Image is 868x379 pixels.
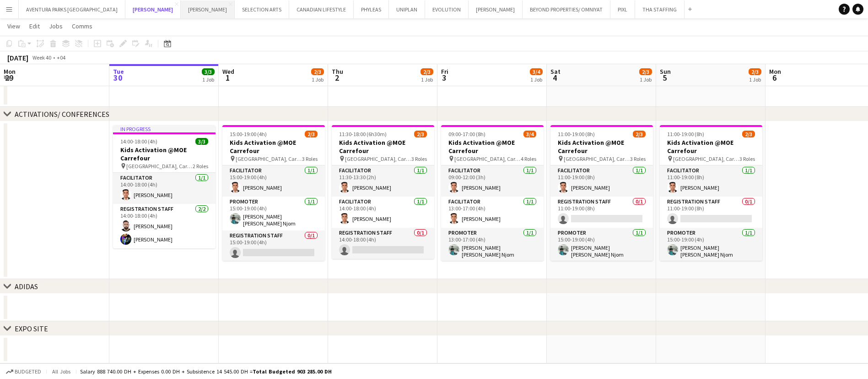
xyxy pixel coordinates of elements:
[305,131,318,137] span: 2/3
[660,125,762,261] div: 11:00-19:00 (8h)2/3Kids Activation @MOE Carrefour [GEOGRAPHIC_DATA], Carrefour3 RolesFacilitator1...
[19,0,125,18] button: AVENTURA PARKS [GEOGRAPHIC_DATA]
[126,163,193,170] span: [GEOGRAPHIC_DATA], Carrefour
[749,68,761,75] span: 2/3
[113,125,216,248] app-job-card: In progress14:00-18:00 (4h)3/3Kids Activation @MOE Carrefour [GEOGRAPHIC_DATA], Carrefour2 RolesF...
[768,72,781,83] span: 6
[29,22,40,30] span: Edit
[15,368,41,375] span: Budgeted
[660,67,671,76] span: Sun
[448,131,485,137] span: 09:00-17:00 (8h)
[222,67,234,76] span: Wed
[521,155,536,162] span: 4 Roles
[633,131,646,137] span: 2/3
[5,367,43,377] button: Budgeted
[235,0,289,18] button: SELECTION ARTS
[441,228,544,262] app-card-role: Promoter1/113:00-17:00 (4h)[PERSON_NAME] [PERSON_NAME] Njom
[26,20,43,32] a: Edit
[742,131,755,137] span: 2/3
[30,54,53,61] span: Week 40
[523,0,610,18] button: BEYOND PROPERTIES/ OMNIYAT
[113,67,124,76] span: Tue
[222,197,325,231] app-card-role: Promoter1/115:00-19:00 (4h)[PERSON_NAME] [PERSON_NAME] Njom
[558,131,595,137] span: 11:00-19:00 (8h)
[550,165,653,197] app-card-role: Facilitator1/111:00-19:00 (8h)[PERSON_NAME]
[549,72,561,83] span: 4
[120,138,157,145] span: 14:00-18:00 (4h)
[68,20,96,32] a: Comms
[222,231,325,262] app-card-role: Registration Staff0/115:00-19:00 (4h)
[253,368,332,375] span: Total Budgeted 903 285.00 DH
[289,0,354,18] button: CANADIAN LIFESTYLE
[530,68,543,75] span: 3/4
[72,22,92,30] span: Comms
[660,228,762,262] app-card-role: Promoter1/115:00-19:00 (4h)[PERSON_NAME] [PERSON_NAME] Njom
[749,76,761,83] div: 1 Job
[57,54,65,61] div: +04
[667,131,704,137] span: 11:00-19:00 (8h)
[181,0,235,18] button: [PERSON_NAME]
[195,138,208,145] span: 3/3
[113,204,216,248] app-card-role: Registration Staff2/214:00-18:00 (4h)[PERSON_NAME][PERSON_NAME]
[550,228,653,262] app-card-role: Promoter1/115:00-19:00 (4h)[PERSON_NAME] [PERSON_NAME] Njom
[421,76,433,83] div: 1 Job
[469,0,523,18] button: [PERSON_NAME]
[230,131,267,137] span: 15:00-19:00 (4h)
[411,155,427,162] span: 3 Roles
[80,368,332,375] div: Salary 888 740.00 DH + Expenses 0.00 DH + Subsistence 14 545.00 DH =
[332,125,434,259] app-job-card: 11:30-18:00 (6h30m)2/3Kids Activation @MOE Carrefour [GEOGRAPHIC_DATA], Carrefour3 RolesFacilitat...
[630,155,646,162] span: 3 Roles
[610,0,635,18] button: PIXL
[15,282,38,291] div: ADIDAS
[332,197,434,228] app-card-role: Facilitator1/114:00-18:00 (4h)[PERSON_NAME]
[658,72,671,83] span: 5
[311,68,324,75] span: 2/3
[302,155,318,162] span: 3 Roles
[550,125,653,261] app-job-card: 11:00-19:00 (8h)2/3Kids Activation @MOE Carrefour [GEOGRAPHIC_DATA], Carrefour3 RolesFacilitator1...
[354,0,389,18] button: PHYLEAS
[125,0,181,18] button: [PERSON_NAME]
[660,138,762,155] h3: Kids Activation @MOE Carrefour
[441,67,448,76] span: Fri
[221,72,234,83] span: 1
[550,67,561,76] span: Sat
[112,72,124,83] span: 30
[15,110,109,119] div: ACTIVATIONS/ CONFERENCES
[222,165,325,197] app-card-role: Facilitator1/115:00-19:00 (4h)[PERSON_NAME]
[4,20,24,32] a: View
[769,67,781,76] span: Mon
[7,53,28,62] div: [DATE]
[45,20,66,32] a: Jobs
[113,146,216,162] h3: Kids Activation @MOE Carrefour
[332,67,343,76] span: Thu
[193,163,208,170] span: 2 Roles
[739,155,755,162] span: 3 Roles
[330,72,343,83] span: 2
[332,228,434,259] app-card-role: Registration Staff0/114:00-18:00 (4h)
[564,155,630,162] span: [GEOGRAPHIC_DATA], Carrefour
[332,138,434,155] h3: Kids Activation @MOE Carrefour
[222,125,325,261] app-job-card: 15:00-19:00 (4h)2/3Kids Activation @MOE Carrefour [GEOGRAPHIC_DATA], Carrefour3 RolesFacilitator1...
[312,76,323,83] div: 1 Job
[673,155,739,162] span: [GEOGRAPHIC_DATA], Carrefour
[660,197,762,228] app-card-role: Registration Staff0/111:00-19:00 (8h)
[440,72,448,83] span: 3
[332,165,434,197] app-card-role: Facilitator1/111:30-13:30 (2h)[PERSON_NAME]
[113,173,216,204] app-card-role: Facilitator1/114:00-18:00 (4h)[PERSON_NAME]
[4,67,16,76] span: Mon
[202,76,214,83] div: 1 Job
[414,131,427,137] span: 2/3
[339,131,387,137] span: 11:30-18:00 (6h30m)
[441,197,544,228] app-card-role: Facilitator1/113:00-17:00 (4h)[PERSON_NAME]
[113,125,216,132] div: In progress
[454,155,521,162] span: [GEOGRAPHIC_DATA], Carrefour
[550,138,653,155] h3: Kids Activation @MOE Carrefour
[345,155,411,162] span: [GEOGRAPHIC_DATA], Carrefour
[441,165,544,197] app-card-role: Facilitator1/109:00-12:00 (3h)[PERSON_NAME]
[425,0,469,18] button: EVOLUTION
[635,0,685,18] button: THA STAFFING
[530,76,542,83] div: 1 Job
[7,22,20,30] span: View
